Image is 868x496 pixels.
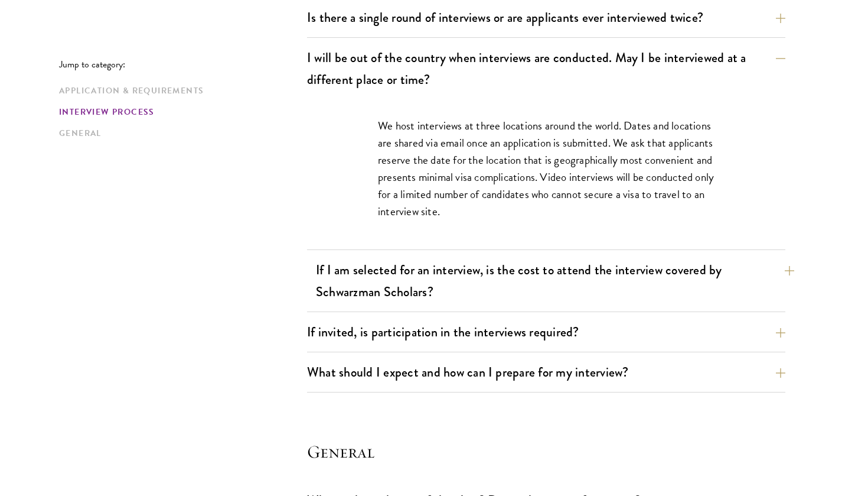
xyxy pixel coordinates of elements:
h4: General [307,440,785,463]
a: General [59,127,300,140]
button: If invited, is participation in the interviews required? [307,319,785,345]
a: Application & Requirements [59,85,300,97]
button: I will be out of the country when interviews are conducted. May I be interviewed at a different p... [307,44,785,93]
a: Interview Process [59,106,300,118]
button: Is there a single round of interviews or are applicants ever interviewed twice? [307,4,785,31]
button: If I am selected for an interview, is the cost to attend the interview covered by Schwarzman Scho... [316,257,794,305]
p: We host interviews at three locations around the world. Dates and locations are shared via email ... [378,117,714,220]
p: Jump to category: [59,59,307,70]
button: What should I expect and how can I prepare for my interview? [307,359,785,385]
